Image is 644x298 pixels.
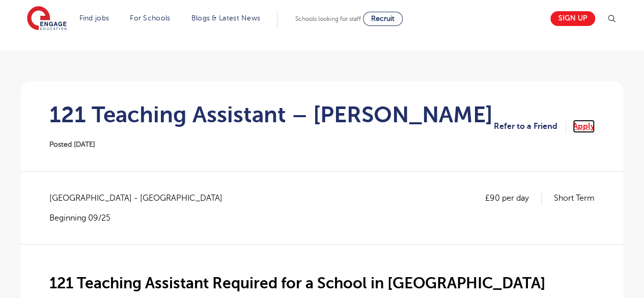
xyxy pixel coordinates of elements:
a: Recruit [363,12,403,26]
a: Blogs & Latest News [191,14,261,22]
span: Recruit [371,15,395,22]
a: Find jobs [79,14,109,22]
span: Posted [DATE] [49,141,95,148]
p: Short Term [554,192,595,205]
p: Beginning 09/25 [49,212,233,224]
p: £90 per day [485,192,542,205]
a: Sign up [550,11,595,26]
a: Refer to a Friend [494,120,566,133]
a: Apply [573,120,595,133]
h2: 121 Teaching Assistant Required for a School in [GEOGRAPHIC_DATA] [49,275,595,292]
span: [GEOGRAPHIC_DATA] - [GEOGRAPHIC_DATA] [49,192,233,205]
a: For Schools [130,14,170,22]
span: Schools looking for staff [295,15,361,22]
h1: 121 Teaching Assistant – [PERSON_NAME] [49,102,493,127]
img: Engage Education [27,6,67,32]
